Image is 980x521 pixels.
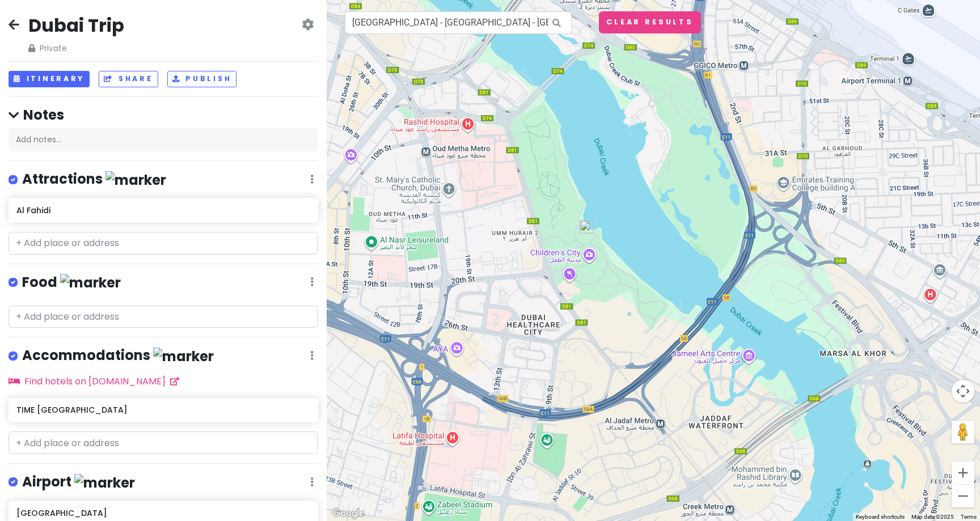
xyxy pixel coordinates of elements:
[22,346,214,365] h4: Accommodations
[28,14,124,37] h2: Dubai Trip
[856,513,905,521] button: Keyboard shortcuts
[9,431,318,454] input: + Add place or address
[9,306,318,328] input: + Add place or address
[167,71,237,87] button: Publish
[9,375,179,388] a: Find hotels on [DOMAIN_NAME]
[952,485,974,507] button: Zoom out
[9,106,318,124] h4: Notes
[22,473,135,492] h4: Airport
[9,71,90,87] button: Itinerary
[22,273,121,292] h4: Food
[99,71,158,87] button: Share
[28,42,124,54] span: Private
[952,461,974,484] button: Zoom in
[16,508,310,518] h6: [GEOGRAPHIC_DATA]
[22,170,166,189] h4: Attractions
[911,514,954,520] span: Map data ©2025
[9,128,318,152] div: Add notes...
[330,506,367,521] a: Open this area in Google Maps (opens a new window)
[599,11,701,33] button: Clear Results
[345,11,572,34] input: Search a place
[330,506,367,521] img: Google
[9,232,318,255] input: + Add place or address
[60,274,121,291] img: marker
[105,171,166,189] img: marker
[16,405,310,415] h6: TIME [GEOGRAPHIC_DATA]
[961,514,977,520] a: Terms (opens in new tab)
[16,205,310,215] h6: Al Fahidi
[952,421,974,443] button: Drag Pegman onto the map to open Street View
[74,474,135,492] img: marker
[952,380,974,403] button: Map camera controls
[153,348,214,365] img: marker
